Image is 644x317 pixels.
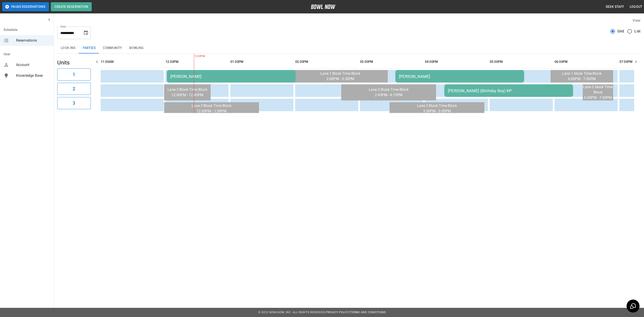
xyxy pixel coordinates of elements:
h6: 2 [73,85,75,92]
button: 1 [57,68,91,81]
button: Create Reservation [51,2,92,11]
img: logo [311,4,335,9]
button: Community [99,43,126,53]
h5: Units [57,59,91,66]
span: Account [16,62,50,68]
button: 2 [57,83,91,95]
span: Knowledge Base [16,73,50,78]
div: [PERSON_NAME] (Birthday Boy) KP [448,88,570,93]
a: Privacy Policy [326,311,349,314]
button: Parties [79,43,99,53]
button: Bowling [126,43,147,53]
label: View [633,18,640,23]
a: Terms and Conditions [350,311,386,314]
button: Pause Reservations [2,2,49,11]
button: Logout [628,3,644,11]
h6: 3 [73,100,75,107]
span: © 2022 BowlNow, Inc. All Rights Reserved. [258,311,326,314]
button: Choose date, selected date is Nov 1, 2025 [81,28,90,37]
div: [PERSON_NAME] [170,74,292,79]
span: Grid [617,29,624,34]
span: Reservations [16,38,50,43]
button: Lock-ins [57,43,79,53]
button: 3 [57,97,91,109]
h6: 1 [73,71,75,78]
span: 5:03PM [194,54,195,59]
button: Desk Staff [604,3,626,11]
span: List [634,29,640,34]
div: [PERSON_NAME] [399,74,521,79]
th: 11:00AM [101,55,164,68]
div: inventory tabs [57,43,640,53]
